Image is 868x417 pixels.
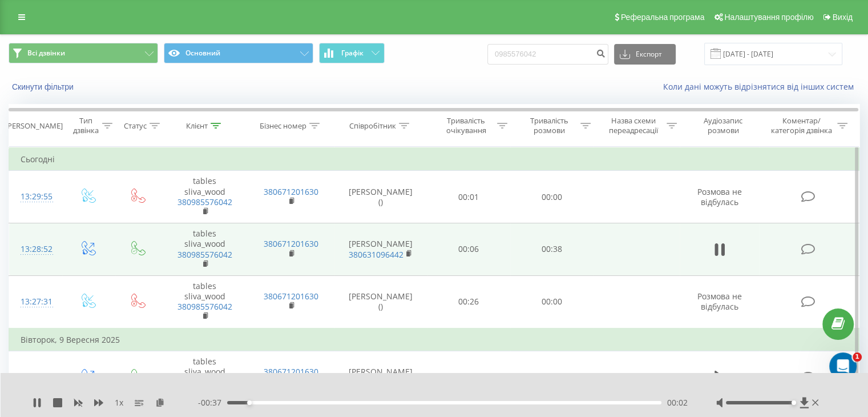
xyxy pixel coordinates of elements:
[520,116,578,135] div: Тривалість розмови
[829,352,857,380] iframe: Intercom live chat
[9,328,859,351] td: Вівторок, 9 Вересня 2025
[319,43,385,63] button: Графік
[334,351,427,403] td: [PERSON_NAME]
[510,351,593,403] td: 00:44
[341,49,364,57] span: Графік
[264,186,318,197] a: 380671201630
[21,291,51,313] div: 13:27:31
[663,81,859,92] a: Коли дані можуть відрізнятися вiд інших систем
[124,121,147,131] div: Статус
[427,171,510,223] td: 00:01
[349,249,403,260] a: 380631096442
[724,13,813,22] span: Налаштування профілю
[833,13,853,22] span: Вихід
[853,352,862,362] span: 1
[334,275,427,328] td: [PERSON_NAME] ()
[264,238,318,249] a: 380671201630
[9,82,79,92] button: Скинути фільтри
[604,116,664,135] div: Назва схеми переадресації
[614,44,676,65] button: Експорт
[621,13,705,22] span: Реферальна програма
[791,400,796,405] div: Accessibility label
[438,116,495,135] div: Тривалість очікування
[768,116,834,135] div: Коментар/категорія дзвінка
[186,121,208,131] div: Клієнт
[115,397,123,408] span: 1 x
[349,121,396,131] div: Співробітник
[21,366,51,388] div: 10:53:48
[697,186,742,207] span: Розмова не відбулась
[162,171,248,223] td: tables sliva_wood
[72,116,99,135] div: Тип дзвінка
[21,186,51,208] div: 13:29:55
[427,351,510,403] td: 00:28
[164,43,313,63] button: Основний
[177,249,232,260] a: 380985576042
[162,275,248,328] td: tables sliva_wood
[264,291,318,302] a: 380671201630
[427,223,510,276] td: 00:06
[334,171,427,223] td: [PERSON_NAME] ()
[9,43,158,63] button: Всі дзвінки
[27,49,65,58] span: Всі дзвінки
[427,275,510,328] td: 00:26
[667,397,688,408] span: 00:02
[9,148,859,171] td: Сьогодні
[177,197,232,207] a: 380985576042
[334,223,427,276] td: [PERSON_NAME]
[510,223,593,276] td: 00:38
[21,238,51,260] div: 13:28:52
[198,397,227,408] span: - 00:37
[162,223,248,276] td: tables sliva_wood
[510,275,593,328] td: 00:00
[697,291,742,312] span: Розмова не відбулась
[487,44,608,65] input: Пошук за номером
[247,400,252,405] div: Accessibility label
[260,121,306,131] div: Бізнес номер
[5,121,63,131] div: [PERSON_NAME]
[162,351,248,403] td: tables sliva_wood
[690,116,757,135] div: Аудіозапис розмови
[264,366,318,377] a: 380671201630
[510,171,593,223] td: 00:00
[177,301,232,312] a: 380985576042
